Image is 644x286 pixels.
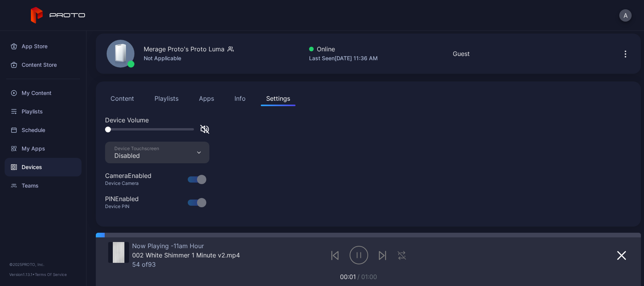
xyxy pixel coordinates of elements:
div: Not Applicable [144,54,234,63]
a: My Apps [5,139,82,158]
span: Version 1.13.1 • [9,272,35,277]
div: Last Seen [DATE] 11:36 AM [309,54,378,63]
a: My Content [5,84,82,102]
div: Device Volume [105,115,632,125]
div: Disabled [114,152,159,159]
div: Online [309,44,378,54]
button: A [619,9,632,22]
div: Device Camera [105,180,161,186]
button: Apps [194,91,219,106]
div: PIN Enabled [105,194,139,203]
button: Playlists [149,91,184,106]
button: Info [229,91,251,106]
div: © 2025 PROTO, Inc. [9,261,77,267]
span: / [357,273,360,281]
a: App Store [5,37,82,56]
div: 002 White Shimmer 1 Minute v2.mp4 [132,251,240,259]
a: Playlists [5,102,82,121]
div: Guest [453,49,470,58]
a: Teams [5,176,82,195]
button: Device TouchscreenDisabled [105,142,209,163]
a: Terms Of Service [35,272,67,277]
div: Camera Enabled [105,171,151,180]
div: Info [234,94,246,103]
div: 54 of 93 [132,261,240,268]
div: Device PIN [105,203,148,210]
div: Settings [266,94,290,103]
div: Now Playing [132,242,240,250]
a: Content Store [5,56,82,74]
a: Schedule [5,121,82,139]
span: 01:00 [361,273,377,281]
div: Merage Proto's Proto Luma [144,44,224,54]
div: Device Touchscreen [114,146,159,152]
button: Settings [261,91,296,106]
span: 11am Hour [171,242,204,250]
a: Devices [5,158,82,176]
span: 00:01 [340,273,356,281]
button: Content [105,91,139,106]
